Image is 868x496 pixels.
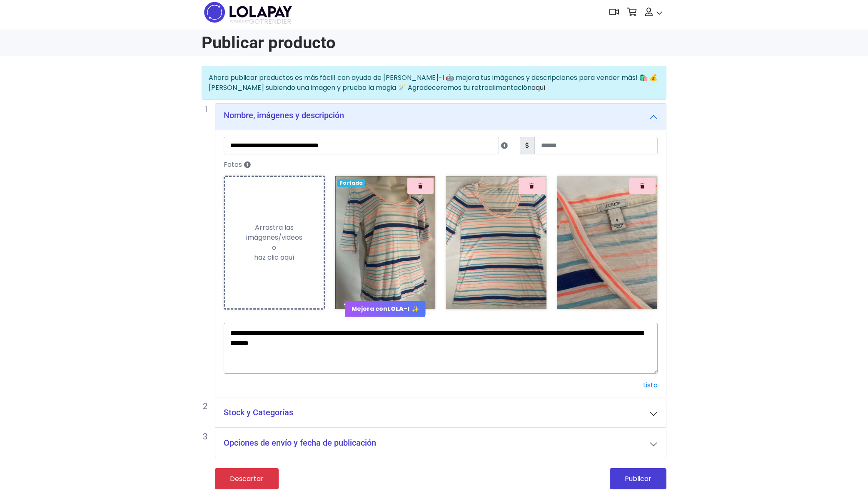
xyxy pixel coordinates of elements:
[224,110,344,120] h5: Nombre, imágenes y descripción
[230,18,291,25] span: TRENDIER
[337,179,365,187] span: Portada
[610,468,666,489] button: Publicar
[643,380,658,390] a: Listo
[335,176,436,309] img: jMFM3eXcBCQAAAAASUVORK5CYII=
[230,19,249,24] span: POWERED BY
[202,33,429,52] h1: Publicar producto
[519,178,545,194] button: Quitar
[407,178,434,194] button: Quitar
[224,407,293,417] h5: Stock y Categorías
[520,137,535,154] span: $
[219,158,663,172] label: Fotos
[224,438,376,448] h5: Opciones de envío y fecha de publicación
[215,468,279,489] a: Descartar
[215,104,666,130] button: Nombre, imágenes y descripción
[629,178,656,194] button: Quitar
[215,401,666,427] button: Stock y Categorías
[215,431,666,458] button: Opciones de envío y fecha de publicación
[446,176,546,309] img: p6247x5ccle0eR1pyRBLTZBoxSXrHHUfsde6qf1fNkDa9uOjwioAAAAASUVORK5CYII=
[531,83,546,92] a: aquí
[557,176,658,309] img: vwHfDIqDdFrniAAAAABJRU5ErkJggg==
[345,301,426,317] button: Mejora conLOLA-I ✨
[249,17,260,26] span: GO
[225,223,324,263] div: Arrastra las imágenes/videos o haz clic aquí
[412,305,419,314] span: ✨
[209,73,658,92] span: Ahora publicar productos es más fácil! con ayuda de [PERSON_NAME]-I 🤖 mejora tus imágenes y descr...
[387,305,409,313] strong: LOLA-I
